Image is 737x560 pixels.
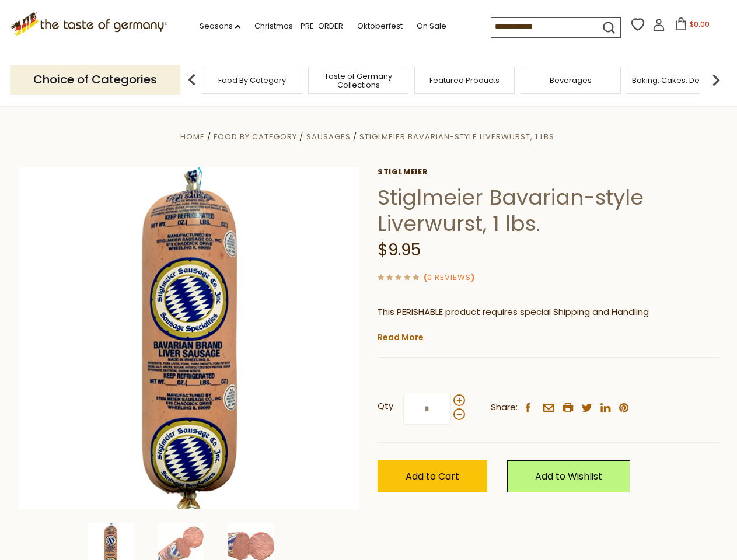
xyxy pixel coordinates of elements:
button: $0.00 [668,17,717,35]
h1: Stiglmeier Bavarian-style Liverwurst, 1 lbs. [378,184,719,237]
img: previous arrow [180,68,204,92]
p: Choice of Categories [10,65,180,94]
a: Home [180,131,205,142]
a: Featured Products [429,76,500,85]
a: 0 Reviews [427,272,471,284]
button: Add to Cart [378,460,487,492]
strong: Qty: [378,399,395,414]
input: Qty: [403,393,451,425]
img: Stiglmeier Bavarian-style Liverwurst, 1 lbs. [19,167,360,509]
a: Stiglmeier Bavarian-style Liverwurst, 1 lbs. [359,131,557,142]
a: Read More [378,331,424,343]
a: Oktoberfest [357,20,403,33]
a: Seasons [200,20,240,33]
a: Christmas - PRE-ORDER [254,20,343,33]
span: $0.00 [690,19,710,29]
a: Baking, Cakes, Desserts [632,76,722,85]
span: Add to Cart [406,470,459,483]
a: Add to Wishlist [507,460,630,492]
li: We will ship this product in heat-protective packaging and ice. [389,328,719,343]
span: ( ) [424,272,474,283]
p: This PERISHABLE product requires special Shipping and Handling [378,305,719,320]
img: next arrow [704,68,728,92]
a: Stiglmeier [378,167,719,177]
a: On Sale [417,20,446,33]
a: Taste of Germany Collections [312,72,405,89]
a: Beverages [550,76,592,85]
span: $9.95 [378,239,421,261]
span: Share: [491,400,518,415]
